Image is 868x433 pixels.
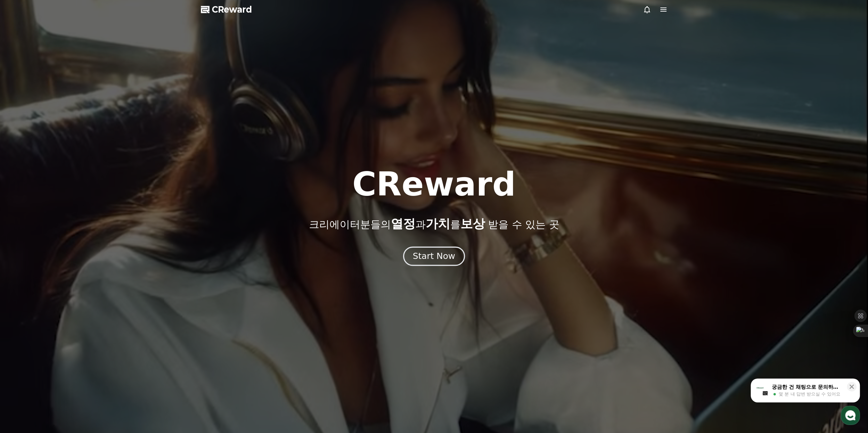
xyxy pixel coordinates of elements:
[413,250,455,262] div: Start Now
[352,168,516,201] h1: CReward
[2,216,45,233] a: 홈
[105,226,114,232] span: 설정
[391,217,415,231] span: 열정
[309,217,559,231] p: 크리에이터분들의 과 를 받을 수 있는 곳
[21,226,26,232] span: 홈
[425,217,450,231] span: 가치
[45,216,88,233] a: 대화
[62,227,71,232] span: 대화
[460,217,485,231] span: 보상
[403,246,465,266] button: Start Now
[201,4,252,15] a: CReward
[88,216,131,233] a: 설정
[404,254,464,260] a: Start Now
[212,4,252,15] span: CReward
